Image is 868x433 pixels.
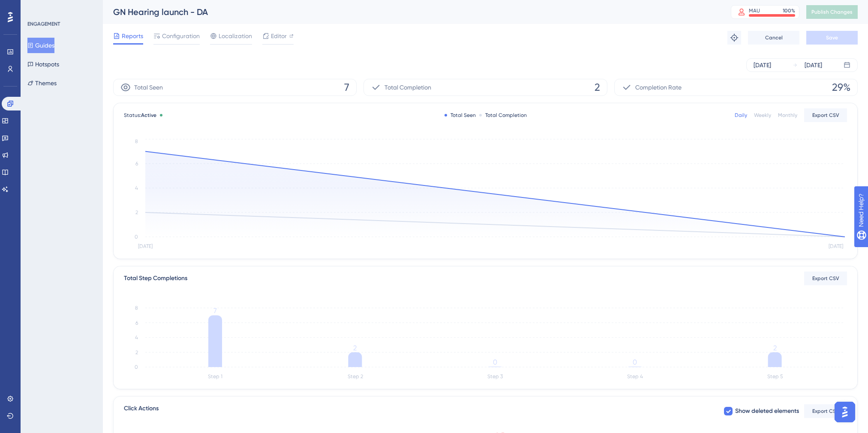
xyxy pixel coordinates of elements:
[213,307,217,315] tspan: 7
[27,75,57,91] button: Themes
[135,334,138,340] tspan: 4
[134,82,163,93] span: Total Seen
[271,31,287,41] span: Editor
[806,31,858,45] button: Save
[27,21,60,27] div: ENGAGEMENT
[124,273,187,284] div: Total Step Completions
[633,358,637,366] tspan: 0
[735,406,799,416] span: Show deleted elements
[124,403,159,419] span: Click Actions
[754,112,771,119] div: Weekly
[479,112,527,119] div: Total Completion
[595,81,600,94] span: 2
[487,373,503,379] tspan: Step 3
[344,81,349,94] span: 7
[805,60,822,70] div: [DATE]
[208,373,222,379] tspan: Step 1
[804,272,847,285] button: Export CSV
[806,5,858,19] button: Publish Changes
[804,108,847,122] button: Export CSV
[135,320,138,326] tspan: 6
[627,373,643,379] tspan: Step 4
[754,60,771,70] div: [DATE]
[135,185,138,191] tspan: 4
[493,358,497,366] tspan: 0
[778,112,797,119] div: Monthly
[749,7,760,14] div: MAU
[141,112,156,118] span: Active
[829,243,843,249] tspan: [DATE]
[353,344,357,352] tspan: 2
[826,34,838,41] span: Save
[767,373,783,379] tspan: Step 5
[135,364,138,370] tspan: 0
[812,408,839,415] span: Export CSV
[135,209,138,215] tspan: 2
[832,399,858,425] iframe: UserGuiding AI Assistant Launcher
[124,112,156,119] span: Status:
[27,38,54,53] button: Guides
[348,373,363,379] tspan: Step 2
[219,31,252,41] span: Localization
[804,404,847,418] button: Export CSV
[384,82,431,93] span: Total Completion
[135,305,138,311] tspan: 8
[113,6,709,18] div: GN Hearing launch - DA
[445,112,476,119] div: Total Seen
[773,344,777,352] tspan: 2
[811,9,853,15] span: Publish Changes
[27,57,59,72] button: Hotspots
[20,2,54,12] span: Need Help?
[135,161,138,167] tspan: 6
[138,243,153,249] tspan: [DATE]
[135,138,138,144] tspan: 8
[783,7,795,14] div: 100 %
[812,112,839,119] span: Export CSV
[812,275,839,282] span: Export CSV
[635,82,682,93] span: Completion Rate
[162,31,200,41] span: Configuration
[735,112,747,119] div: Daily
[122,31,143,41] span: Reports
[765,34,783,41] span: Cancel
[832,81,850,94] span: 29%
[135,234,138,240] tspan: 0
[748,31,799,45] button: Cancel
[135,349,138,355] tspan: 2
